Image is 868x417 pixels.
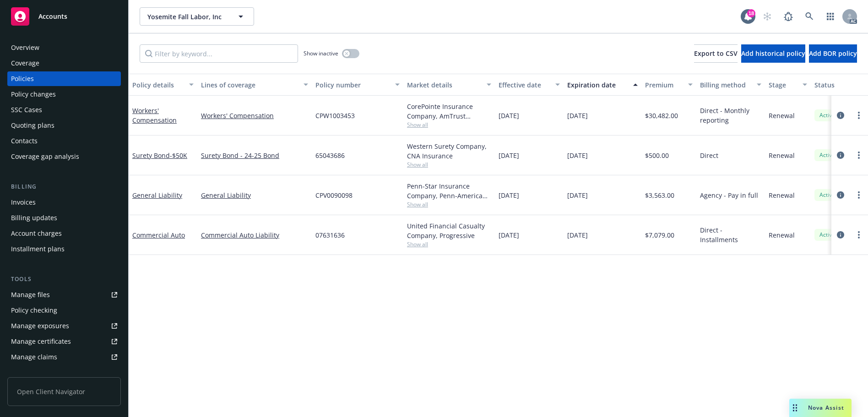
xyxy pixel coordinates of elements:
div: Manage BORs [11,365,54,380]
span: Active [818,151,836,159]
button: Market details [403,74,495,96]
a: Invoices [7,195,121,210]
div: Western Surety Company, CNA Insurance [407,141,491,161]
span: Renewal [769,230,795,240]
span: [DATE] [499,111,519,120]
span: Export to CSV [694,49,738,58]
span: Accounts [38,13,67,20]
button: Export to CSV [694,44,738,63]
span: Show all [407,200,491,208]
a: Policy changes [7,87,121,102]
div: Manage claims [11,350,57,364]
div: Billing method [700,80,751,90]
a: Contacts [7,134,121,148]
div: Installment plans [11,242,65,256]
div: Quoting plans [11,118,54,133]
a: Commercial Auto [132,231,185,239]
a: more [853,150,864,161]
span: Active [818,111,836,119]
a: Start snowing [758,7,776,26]
div: 18 [747,9,755,17]
span: $500.00 [645,151,669,160]
button: Nova Assist [789,399,852,417]
button: Add historical policy [741,44,805,63]
button: Lines of coverage [197,74,312,96]
div: SSC Cases [11,103,42,117]
span: Renewal [769,190,795,200]
button: Expiration date [564,74,641,96]
a: Installment plans [7,242,121,256]
a: Surety Bond [132,151,187,160]
span: [DATE] [567,111,588,120]
a: Account charges [7,226,121,241]
span: [DATE] [499,190,519,200]
span: Renewal [769,151,795,160]
span: Active [818,231,836,239]
a: Report a Bug [779,7,797,26]
div: Invoices [11,195,36,210]
span: Yosemite Fall Labor, Inc [147,12,227,22]
div: Policies [11,71,34,86]
a: Quoting plans [7,118,121,133]
a: Manage exposures [7,319,121,333]
div: Coverage gap analysis [11,149,79,164]
a: Commercial Auto Liability [201,230,308,240]
a: Overview [7,40,121,55]
button: Billing method [696,74,765,96]
div: Effective date [499,80,550,90]
span: Renewal [769,111,795,120]
div: Drag to move [789,399,801,417]
span: Show all [407,240,491,248]
div: Policy changes [11,87,56,102]
a: circleInformation [835,110,846,121]
span: $7,079.00 [645,230,674,240]
a: Workers' Compensation [201,111,308,120]
div: Policy number [315,80,390,90]
span: - $50K [170,151,187,160]
button: Policy details [129,74,197,96]
button: Stage [765,74,811,96]
span: Active [818,191,836,199]
div: Overview [11,40,39,55]
span: Direct [700,151,718,160]
div: Contacts [11,134,38,148]
input: Filter by keyword... [140,44,298,63]
span: Add BOR policy [809,49,857,58]
a: Manage BORs [7,365,121,380]
button: Effective date [495,74,564,96]
div: Account charges [11,226,62,241]
button: Policy number [312,74,403,96]
div: Manage files [11,287,50,302]
span: Direct - Installments [700,225,761,244]
div: Policy details [132,80,184,90]
div: Market details [407,80,481,90]
a: Billing updates [7,211,121,225]
a: Coverage gap analysis [7,149,121,164]
span: Nova Assist [808,404,844,412]
a: Search [800,7,819,26]
a: Workers' Compensation [132,106,177,125]
div: Expiration date [567,80,628,90]
button: Add BOR policy [809,44,857,63]
a: Manage certificates [7,334,121,349]
span: Direct - Monthly reporting [700,106,761,125]
button: Yosemite Fall Labor, Inc [140,7,254,26]
div: Stage [769,80,797,90]
a: Surety Bond - 24-25 Bond [201,151,308,160]
button: Premium [641,74,696,96]
span: [DATE] [499,230,519,240]
div: Billing updates [11,211,57,225]
div: Manage certificates [11,334,71,349]
a: Policy checking [7,303,121,318]
div: Policy checking [11,303,57,318]
div: Penn-Star Insurance Company, Penn-America Group, CRC Group [407,181,491,200]
a: General Liability [132,191,182,200]
span: $30,482.00 [645,111,678,120]
a: Switch app [821,7,840,26]
div: CorePointe Insurance Company, AmTrust Financial Services, Risico Insurance Services, Inc. [407,102,491,121]
a: SSC Cases [7,103,121,117]
span: Agency - Pay in full [700,190,758,200]
a: Policies [7,71,121,86]
a: Manage claims [7,350,121,364]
